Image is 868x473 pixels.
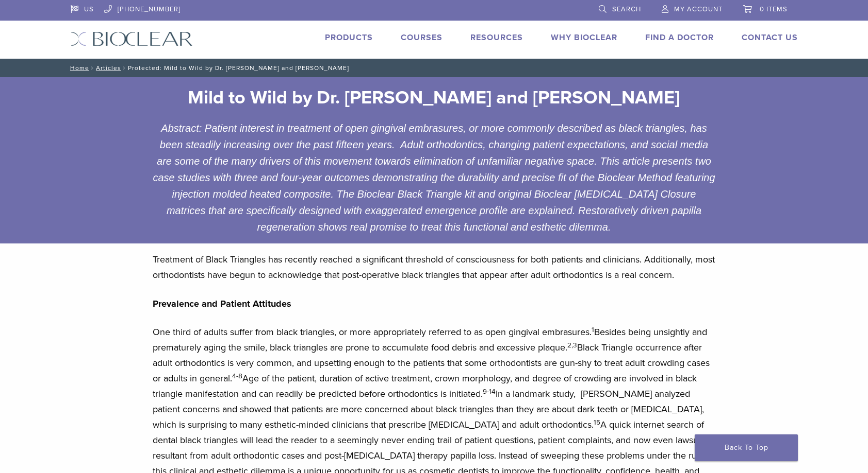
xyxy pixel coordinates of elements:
p: Treatment of Black Triangles has recently reached a significant threshold of consciousness for bo... [153,252,716,283]
a: Why Bioclear [551,32,617,43]
a: Home [67,64,89,72]
span: My Account [674,5,723,13]
a: Find A Doctor [645,32,714,43]
sup: 1 [592,326,594,334]
a: Articles [96,64,121,72]
span: Search [612,5,641,13]
a: Products [325,32,373,43]
span: 0 items [760,5,788,13]
a: Contact Us [742,32,798,43]
sup: 2,3 [567,341,577,349]
strong: Prevalence and Patient Attitudes [153,298,291,309]
a: Courses [401,32,443,43]
span: / [121,65,128,71]
sup: 4-8 [232,372,242,380]
h2: Mild to Wild by Dr. [PERSON_NAME] and [PERSON_NAME] [153,85,716,110]
a: Resources [470,32,523,43]
nav: Protected: Mild to Wild by Dr. [PERSON_NAME] and [PERSON_NAME] [63,59,806,77]
div: Abstract: Patient interest in treatment of open gingival embrasures, or more commonly described a... [145,120,724,235]
a: Back To Top [695,434,798,461]
img: Bioclear [71,31,193,46]
sup: 9-14 [483,388,496,396]
span: / [89,65,96,71]
sup: 15 [594,418,600,427]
